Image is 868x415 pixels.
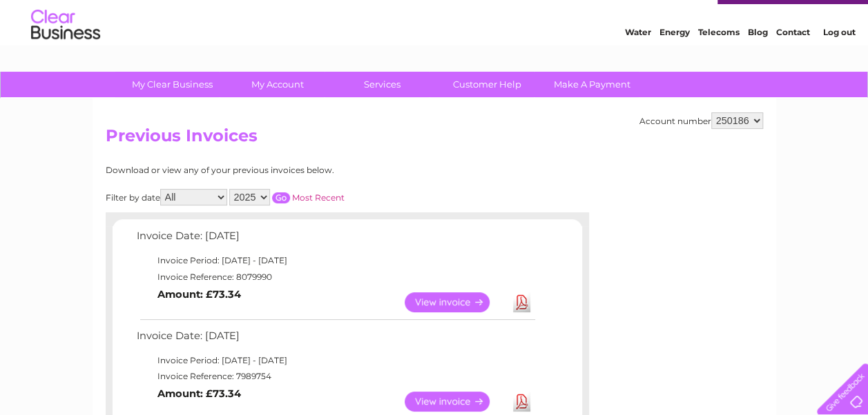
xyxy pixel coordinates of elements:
div: Clear Business is a trading name of Verastar Limited (registered in [GEOGRAPHIC_DATA] No. 3667643... [108,8,761,67]
h2: Previous Invoices [106,126,763,152]
td: Invoice Reference: 8079990 [133,269,537,285]
a: View [405,292,506,312]
img: logo.png [30,36,101,78]
div: Filter by date [106,189,468,205]
td: Invoice Period: [DATE] - [DATE] [133,252,537,269]
a: Energy [659,59,690,69]
b: Amount: £73.34 [157,387,241,400]
a: Water [625,59,651,69]
a: Customer Help [430,72,544,97]
div: Account number [639,112,763,129]
div: Download or view any of your previous invoices below. [106,165,468,175]
a: View [405,392,506,412]
a: Services [325,72,439,97]
a: Make A Payment [535,72,649,97]
a: Blog [748,59,768,69]
td: Invoice Date: [DATE] [133,327,537,352]
a: My Account [220,72,334,97]
a: Log out [822,59,855,69]
a: My Clear Business [115,72,229,97]
td: Invoice Date: [DATE] [133,227,537,252]
a: 0333 014 3131 [608,7,703,24]
a: Contact [776,59,810,69]
a: Download [513,292,530,312]
a: Most Recent [292,192,345,203]
a: Download [513,392,530,412]
b: Amount: £73.34 [157,288,241,301]
td: Invoice Reference: 7989754 [133,368,537,385]
a: Telecoms [698,59,740,69]
td: Invoice Period: [DATE] - [DATE] [133,352,537,369]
